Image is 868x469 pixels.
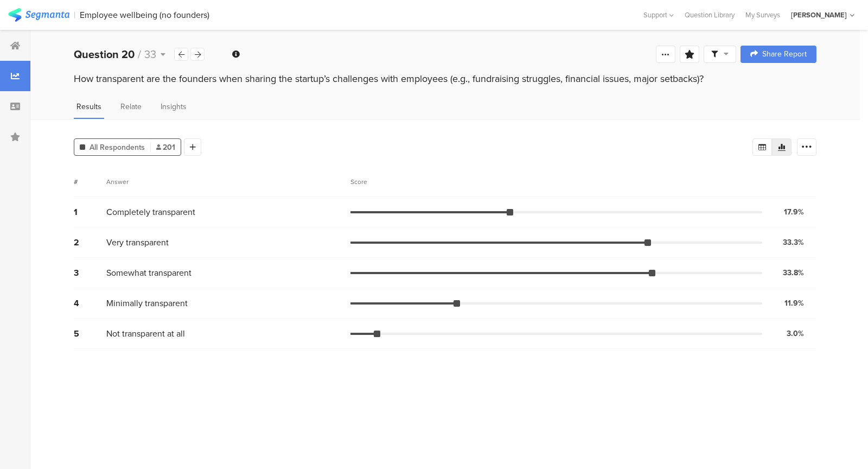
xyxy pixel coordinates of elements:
span: Minimally transparent [106,297,188,309]
div: Score [350,177,373,187]
div: | [74,9,75,21]
div: 1 [74,206,106,218]
span: / [138,46,141,62]
div: 3.0% [787,328,804,339]
span: Results [76,101,101,112]
div: 4 [74,297,106,309]
div: Support [643,7,674,23]
div: Employee wellbeing (no founders) [80,10,209,20]
div: Answer [106,177,129,187]
div: 33.8% [783,267,804,278]
span: Not transparent at all [106,327,185,340]
a: My Surveys [740,10,786,20]
div: [PERSON_NAME] [791,10,847,20]
span: Insights [161,101,187,112]
span: Share Report [762,50,807,58]
div: 17.9% [784,206,804,218]
div: 2 [74,236,106,249]
span: Completely transparent [106,206,195,218]
div: 11.9% [784,297,804,309]
span: Very transparent [106,236,169,249]
b: Question 20 [74,46,135,62]
span: 201 [156,142,175,153]
span: All Respondents [90,142,145,153]
div: 5 [74,327,106,340]
span: Relate [120,101,142,112]
img: segmanta logo [8,8,69,22]
span: 33 [144,46,156,62]
a: Question Library [679,10,740,20]
div: 3 [74,267,106,279]
div: # [74,177,106,187]
div: 33.3% [783,237,804,248]
span: Somewhat transparent [106,267,192,279]
div: How transparent are the founders when sharing the startup’s challenges with employees (e.g., fund... [74,72,816,86]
